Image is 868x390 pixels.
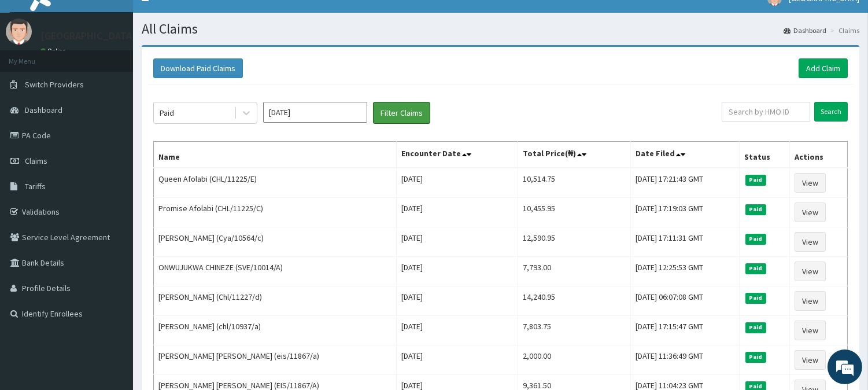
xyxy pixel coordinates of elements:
span: Paid [745,263,766,274]
span: Dashboard [25,105,62,115]
li: Claims [828,25,859,35]
a: Online [40,47,68,55]
td: [DATE] [396,227,518,257]
a: View [795,203,826,222]
td: Promise Afolabi (CHL/11225/C) [154,198,397,227]
td: [PERSON_NAME] (Cya/10564/c) [154,227,397,257]
td: [DATE] 17:21:43 GMT [631,168,740,198]
td: [DATE] [396,257,518,286]
td: [DATE] 17:19:03 GMT [631,198,740,227]
p: [GEOGRAPHIC_DATA] [40,31,136,41]
a: View [795,350,826,370]
td: [DATE] [396,198,518,227]
th: Status [740,142,790,168]
td: 10,514.75 [518,168,631,198]
td: [DATE] [396,286,518,316]
td: [DATE] 11:36:49 GMT [631,345,740,375]
td: 10,455.95 [518,198,631,227]
td: 14,240.95 [518,286,631,316]
img: d_794563401_company_1708531726252_794563401 [21,58,47,87]
th: Name [154,142,397,168]
img: User Image [6,19,32,45]
td: [DATE] 17:11:31 GMT [631,227,740,257]
input: Search by HMO ID [722,102,810,122]
span: Paid [745,234,766,244]
td: [PERSON_NAME] [PERSON_NAME] (eis/11867/a) [154,345,397,375]
div: Minimize live chat window [190,6,217,34]
div: Paid [160,107,174,119]
td: 12,590.95 [518,227,631,257]
th: Date Filed [631,142,740,168]
a: Dashboard [784,25,826,35]
textarea: Type your message and hit 'Enter' [6,264,220,304]
span: Paid [745,175,766,185]
td: 7,803.75 [518,316,631,345]
td: [DATE] 12:25:53 GMT [631,257,740,286]
input: Select Month and Year [263,102,367,123]
a: View [795,291,826,311]
th: Encounter Date [396,142,518,168]
td: [DATE] 06:07:08 GMT [631,286,740,316]
span: Paid [745,322,766,333]
a: Add Claim [799,58,848,78]
td: [PERSON_NAME] (chl/10937/a) [154,316,397,345]
button: Download Paid Claims [153,58,243,78]
td: 7,793.00 [518,257,631,286]
span: Paid [745,204,766,215]
td: [PERSON_NAME] (Chl/11227/d) [154,286,397,316]
a: View [795,262,826,281]
td: [DATE] [396,168,518,198]
td: [DATE] [396,316,518,345]
td: [DATE] [396,345,518,375]
span: We're online! [67,120,160,237]
td: ONWUJUKWA CHINEZE (SVE/10014/A) [154,257,397,286]
span: Switch Providers [25,79,84,90]
h1: All Claims [142,21,859,36]
a: View [795,321,826,340]
th: Total Price(₦) [518,142,631,168]
td: 2,000.00 [518,345,631,375]
span: Paid [745,293,766,303]
span: Paid [745,352,766,362]
button: Filter Claims [373,102,430,124]
a: View [795,173,826,193]
a: View [795,232,826,252]
input: Search [814,102,848,122]
td: Queen Afolabi (CHL/11225/E) [154,168,397,198]
div: Chat with us now [60,65,194,80]
span: Claims [25,156,47,166]
th: Actions [790,142,848,168]
span: Tariffs [25,181,46,192]
td: [DATE] 17:15:47 GMT [631,316,740,345]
